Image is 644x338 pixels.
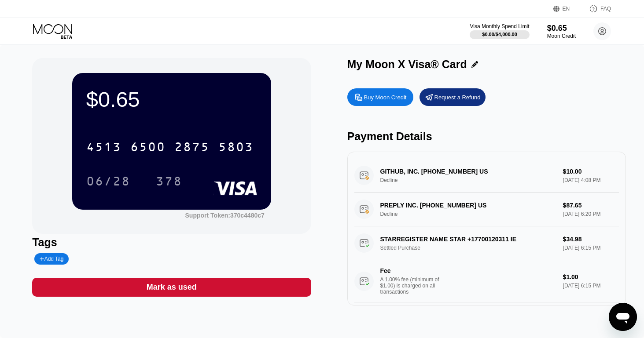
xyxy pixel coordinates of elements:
[482,32,517,37] div: $0.00 / $4,000.00
[81,136,259,158] div: 4513650028755803
[600,6,611,12] div: FAQ
[347,88,413,106] div: Buy Moon Credit
[32,278,311,297] div: Mark as used
[420,88,486,106] div: Request a Refund
[470,23,529,29] div: Visa Monthly Spend Limit
[354,260,619,302] div: FeeA 1.00% fee (minimum of $1.00) is charged on all transactions$1.00[DATE] 6:15 PM
[40,256,63,262] div: Add Tag
[218,141,254,155] div: 5803
[364,94,407,101] div: Buy Moon Credit
[553,4,580,13] div: EN
[563,273,619,280] div: $1.00
[347,130,626,143] div: Payment Details
[86,87,257,112] div: $0.65
[32,236,311,249] div: Tags
[547,33,576,39] div: Moon Credit
[580,4,611,13] div: FAQ
[547,24,576,39] div: $0.65Moon Credit
[156,175,182,189] div: 378
[563,6,570,12] div: EN
[147,282,197,292] div: Mark as used
[434,94,481,101] div: Request a Refund
[563,283,619,289] div: [DATE] 6:15 PM
[149,170,189,192] div: 378
[86,175,130,189] div: 06/28
[130,141,166,155] div: 6500
[174,141,210,155] div: 2875
[380,276,446,295] div: A 1.00% fee (minimum of $1.00) is charged on all transactions
[380,267,442,274] div: Fee
[185,212,265,219] div: Support Token: 370c4480c7
[609,303,637,331] iframe: Button to launch messaging window
[347,58,467,71] div: My Moon X Visa® Card
[547,24,576,33] div: $0.65
[80,170,137,192] div: 06/28
[86,141,121,155] div: 4513
[34,253,69,265] div: Add Tag
[185,212,265,219] div: Support Token:370c4480c7
[470,23,529,39] div: Visa Monthly Spend Limit$0.00/$4,000.00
